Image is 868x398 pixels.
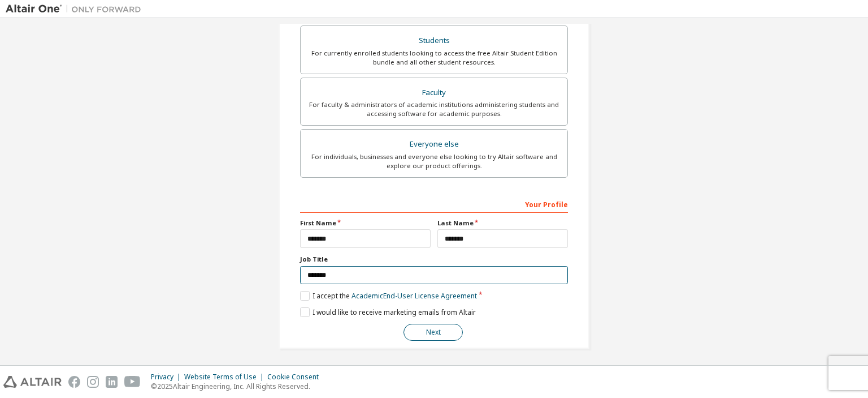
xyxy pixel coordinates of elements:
[307,33,561,49] div: Students
[307,85,561,101] div: Faculty
[307,152,561,170] div: For individuals, businesses and everyone else looking to try Altair software and explore our prod...
[403,324,463,341] button: Next
[307,100,561,118] div: For faculty & administrators of academic institutions administering students and accessing softwa...
[6,3,147,15] img: Altair One
[351,291,477,301] a: Academic End-User License Agreement
[87,376,99,388] img: instagram.svg
[300,255,568,264] label: Job Title
[124,376,141,388] img: youtube.svg
[307,49,561,67] div: For currently enrolled students looking to access the free Altair Student Edition bundle and all ...
[300,291,477,301] label: I accept the
[437,219,568,228] label: Last Name
[300,219,431,228] label: First Name
[3,376,62,388] img: altair_logo.svg
[300,195,568,213] div: Your Profile
[68,376,80,388] img: facebook.svg
[300,307,476,317] label: I would like to receive marketing emails from Altair
[106,376,118,388] img: linkedin.svg
[267,373,325,382] div: Cookie Consent
[307,136,561,152] div: Everyone else
[151,373,184,382] div: Privacy
[184,373,267,382] div: Website Terms of Use
[151,382,325,391] p: © 2025 Altair Engineering, Inc. All Rights Reserved.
